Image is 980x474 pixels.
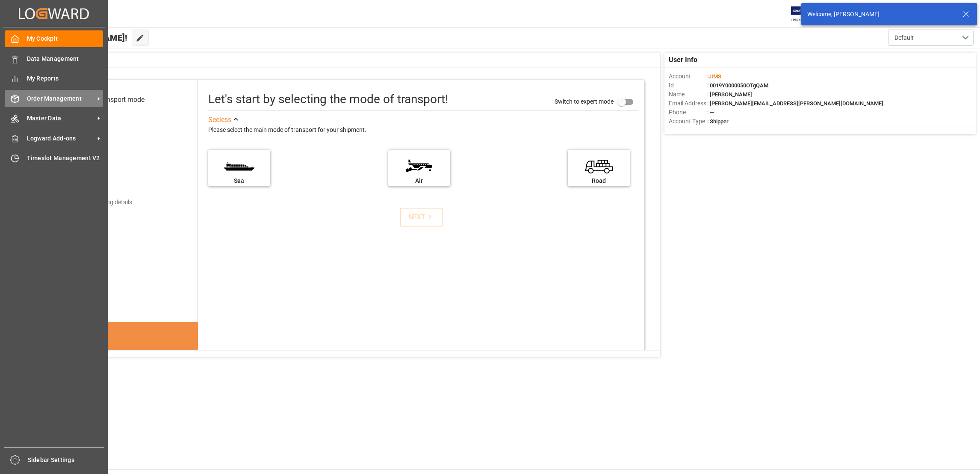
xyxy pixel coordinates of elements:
[408,212,434,222] div: NEXT
[708,73,721,80] span: JIMS
[707,118,729,125] span: : Shipper
[669,55,697,65] span: User Info
[572,176,626,185] div: Road
[669,72,707,81] span: Account
[669,108,707,117] span: Phone
[5,150,103,167] a: Timeslot Management V2
[27,54,103,63] span: Data Management
[27,114,94,123] span: Master Data
[400,208,443,227] button: NEXT
[669,117,707,126] span: Account Type
[5,30,103,47] a: My Cockpit
[27,34,103,43] span: My Cockpit
[555,98,614,104] span: Switch to expert mode
[28,456,104,465] span: Sidebar Settings
[213,176,266,185] div: Sea
[669,90,707,99] span: Name
[208,115,231,125] div: See less
[807,10,954,19] div: Welcome, [PERSON_NAME]
[27,154,103,163] span: Timeslot Management V2
[707,100,883,107] span: : [PERSON_NAME][EMAIL_ADDRESS][PERSON_NAME][DOMAIN_NAME]
[208,90,448,108] div: Let's start by selecting the mode of transport!
[707,91,752,98] span: : [PERSON_NAME]
[78,95,145,105] div: Select transport mode
[669,81,707,90] span: Id
[393,176,446,185] div: Air
[894,33,914,42] span: Default
[27,134,94,143] span: Logward Add-ons
[707,82,768,89] span: : 0019Y0000050OTgQAM
[35,30,127,46] span: Hello [PERSON_NAME]!
[27,74,103,83] span: My Reports
[888,30,974,46] button: open menu
[791,6,821,21] img: Exertis%20JAM%20-%20Email%20Logo.jpg_1722504956.jpg
[707,73,721,80] span: :
[208,125,639,135] div: Please select the main mode of transport for your shipment.
[5,50,103,67] a: Data Management
[669,99,707,108] span: Email Address
[707,109,714,116] span: : —
[27,94,94,103] span: Order Management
